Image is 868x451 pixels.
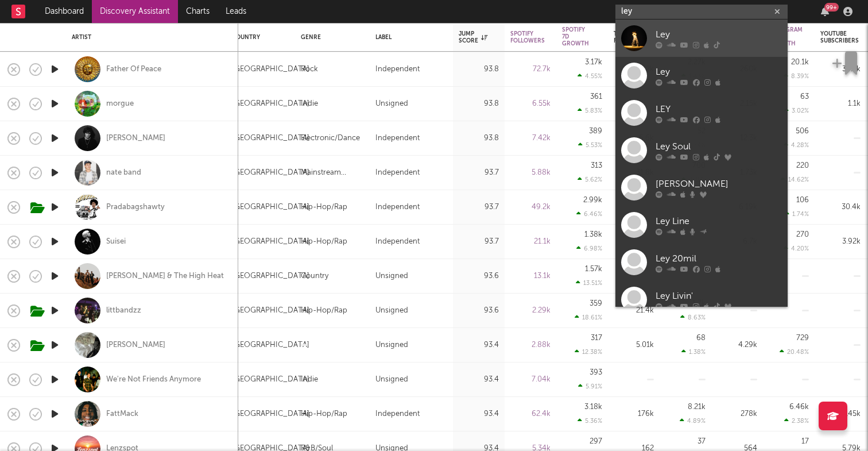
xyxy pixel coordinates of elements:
div: 37 [697,438,706,445]
div: 6.6k [614,132,654,145]
div: [PERSON_NAME] [656,177,782,191]
a: nate band [106,168,141,178]
div: 2.38 % [784,417,809,425]
div: 220 [796,162,809,169]
div: Independent [375,407,420,421]
div: 5.83 % [578,107,602,114]
a: Ley [615,20,788,57]
a: Father Of Peace [106,64,161,75]
div: 13.1k [510,269,551,283]
div: Independent [375,235,420,249]
div: 5.36 % [578,417,602,425]
div: 3.92k [820,235,861,249]
div: 93.4 [459,338,499,352]
div: 3.17k [585,59,602,66]
div: 389 [589,128,602,135]
div: 3.02 % [784,107,809,114]
div: Hip-Hop/Rap [301,235,347,249]
div: 7.04k [510,373,551,387]
div: Country [301,269,328,283]
div: 106 [796,196,809,204]
a: [PERSON_NAME] [106,340,165,350]
div: 36.2k [820,63,861,76]
a: Ley Livin' [615,281,788,318]
div: Independent [375,63,420,76]
div: 93.6 [459,269,499,283]
a: FattMack [106,409,138,419]
div: YouTube Subscribers [820,30,859,44]
div: Genre [301,34,358,41]
div: 14.62 % [781,176,809,183]
div: 317 [591,334,602,342]
div: 93.8 [459,97,499,111]
div: 8.21k [688,403,706,411]
div: 18.61 % [575,314,602,321]
div: Ley [656,65,782,79]
div: Rock [301,63,318,76]
div: 93.4 [459,373,499,387]
a: morgue [106,99,134,109]
div: LEY [656,102,782,116]
div: Ley Line [656,214,782,228]
div: 4.29k [717,338,757,352]
div: Unsigned [375,373,408,387]
div: Ley Soul [656,140,782,153]
div: Artist [72,34,227,41]
div: 5.62 % [578,176,602,183]
div: 4.20 % [784,245,809,252]
div: 359 [590,300,602,307]
div: 162k [614,63,654,76]
div: Tiktok Followers [614,30,648,44]
div: Hip-Hop/Rap [301,201,347,214]
div: 1.57k [585,265,602,273]
a: Ley Line [615,206,788,244]
a: Pradabagshawty [106,202,165,213]
div: 4.55 % [578,72,602,80]
div: 2.88k [510,338,551,352]
div: 361 [590,93,602,101]
div: 93.8 [459,63,499,76]
div: 5.01k [614,338,654,352]
a: We're Not Friends Anymore [106,375,201,385]
div: 63 [800,93,809,101]
div: Hip-Hop/Rap [301,407,347,421]
div: 17 [801,438,809,445]
div: 20.48 % [780,348,809,356]
div: Ley Livin' [656,289,782,303]
div: Ley 20mil [656,252,782,265]
div: 729 [796,334,809,342]
div: 68 [696,334,706,342]
div: 13.51 % [576,279,602,287]
a: Suisei [106,237,126,247]
div: 93.7 [459,201,499,214]
div: Indie [301,373,318,387]
div: 20.1k [791,59,809,66]
div: Label [375,34,441,41]
div: 93.4 [459,407,499,421]
div: 6.98 % [576,245,602,252]
div: 3.18k [584,403,602,411]
div: 176k [614,407,654,421]
div: Independent [375,201,420,214]
div: 1.1k [820,97,861,111]
div: 5.88k [510,166,551,180]
div: 2.29k [510,304,551,318]
div: 1.74 % [785,210,809,218]
div: 5.91 % [578,383,602,390]
div: 6.55k [510,97,551,111]
div: [GEOGRAPHIC_DATA] [232,97,309,111]
div: 506 [796,128,809,135]
div: 93.7 [459,235,499,249]
div: 6.46k [789,403,809,411]
div: [GEOGRAPHIC_DATA] [232,373,309,387]
div: 12.38 % [575,348,602,356]
div: 4.89 % [680,417,706,425]
a: Ley 20mil [615,244,788,281]
div: [GEOGRAPHIC_DATA] [232,235,309,249]
div: Spotify Followers [510,30,545,44]
a: LEY [615,94,788,132]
